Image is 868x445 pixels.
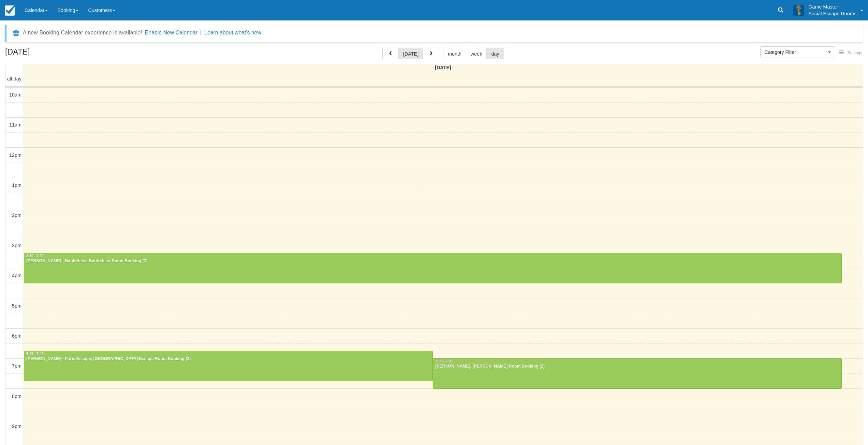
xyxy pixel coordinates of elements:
button: month [443,48,466,59]
div: [PERSON_NAME], [PERSON_NAME] Room Booking (2) [435,364,840,369]
p: Game Master [808,3,856,10]
a: 3:30 - 4:30[PERSON_NAME] - Bank Heist, Bank Heist Room Booking (2) [24,253,842,283]
p: Social Escape Rooms [808,10,856,17]
a: Learn about what's new [204,30,261,35]
img: A3 [793,5,804,16]
span: 6pm [12,333,21,339]
a: 6:45 - 7:45[PERSON_NAME] - Paris Escape, [GEOGRAPHIC_DATA] Escape Room Booking (2) [24,351,433,381]
img: checkfront-main-nav-mini-logo.png [5,5,15,16]
span: all-day [7,76,21,81]
span: 5pm [12,303,21,309]
span: 1pm [12,182,21,188]
span: 10am [9,92,21,98]
span: 3:30 - 4:30 [26,254,44,258]
span: 6:45 - 7:45 [26,352,44,356]
button: day [486,48,504,59]
span: | [200,30,202,35]
span: 7:00 - 8:00 [435,359,453,363]
div: [PERSON_NAME] - Paris Escape, [GEOGRAPHIC_DATA] Escape Room Booking (2) [26,356,431,362]
div: A new Booking Calendar experience is available! [23,29,142,37]
span: [DATE] [435,65,451,70]
span: 3pm [12,243,21,248]
span: 12pm [9,152,21,158]
span: 2pm [12,212,21,218]
span: 8pm [12,394,21,399]
div: [PERSON_NAME] - Bank Heist, Bank Heist Room Booking (2) [26,258,840,264]
span: Settings [848,50,862,55]
button: Category Filter [760,46,835,58]
h2: [DATE] [5,48,91,60]
a: 7:00 - 8:00[PERSON_NAME], [PERSON_NAME] Room Booking (2) [433,358,842,388]
button: Settings [835,48,866,58]
span: 9pm [12,424,21,429]
span: 4pm [12,273,21,278]
span: 7pm [12,363,21,369]
button: Enable New Calendar [145,29,197,36]
button: week [466,48,487,59]
span: 11am [9,122,21,128]
span: Category Filter [765,49,826,56]
button: [DATE] [398,48,423,59]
